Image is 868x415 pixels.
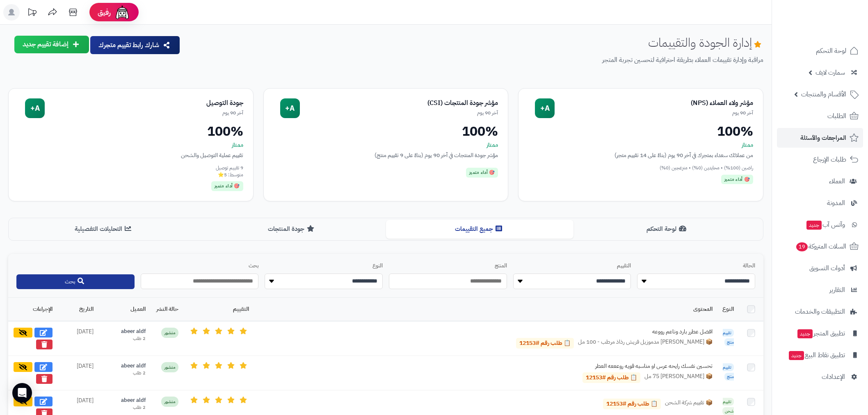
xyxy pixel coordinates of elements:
a: طلبات الإرجاع [777,150,863,169]
div: 2 طلب [103,335,146,342]
span: تطبيق نقاط البيع [788,349,845,361]
h1: إدارة الجودة والتقييمات [648,36,763,49]
span: الإعدادات [822,371,845,383]
td: [DATE] [57,356,98,390]
a: تطبيق المتجرجديد [777,324,863,343]
div: ممتاز [274,141,498,149]
label: التقييم [513,262,631,270]
a: التطبيقات والخدمات [777,302,863,322]
span: طلبات الإرجاع [813,154,846,165]
span: رفيق [98,7,111,17]
span: 📦 [PERSON_NAME] 75 مل [644,372,713,383]
label: النوع [265,262,383,270]
div: 100% [528,125,753,138]
label: بحث [141,262,259,270]
div: 100% [274,125,498,138]
a: 📋 طلب رقم #12153 [582,372,640,383]
button: جودة المنتجات [198,220,386,238]
div: تحسين نفسك رايحه عرس او مناسبه قويه روعععه العطر [589,362,713,370]
span: تطبيق المتجر [797,328,845,339]
div: مؤشر جودة المنتجات (CSI) [300,98,498,108]
a: الطلبات [777,106,863,126]
button: جميع التقييمات [386,220,574,238]
span: جديد [797,329,813,338]
div: آخر 90 يوم [45,109,243,116]
th: التقييم [183,298,254,321]
a: المراجعات والأسئلة [777,128,863,148]
th: المحتوى [254,298,717,321]
span: وآتس آب [806,219,845,230]
span: تقييم شحن [722,398,734,415]
span: المراجعات والأسئلة [800,132,846,144]
div: 🎯 أداء متميز [211,181,243,191]
span: منشور [161,397,178,407]
a: تطبيق نقاط البيعجديد [777,345,863,365]
div: abeer aldf [103,362,146,370]
a: وآتس آبجديد [777,215,863,235]
span: المدونة [827,197,845,209]
span: 📦 [PERSON_NAME] مدموزيل فريش رذاذ مرطب - 100 مل [578,338,713,349]
div: 2 طلب [103,370,146,376]
label: المنتج [389,262,507,270]
button: إضافة تقييم جديد [14,36,89,53]
div: Open Intercom Messenger [12,383,32,403]
a: 📋 طلب رقم #12153 [516,338,574,349]
div: آخر 90 يوم [555,109,753,116]
a: أدوات التسويق [777,258,863,278]
div: abeer aldf [103,328,146,335]
div: A+ [280,98,300,118]
a: لوحة التحكم [777,41,863,61]
div: 9 تقييم توصيل متوسط: 5⭐ [18,164,243,178]
span: العملاء [829,176,845,187]
span: سمارت لايف [815,67,845,78]
div: ممتاز [528,141,753,149]
a: السلات المتروكة19 [777,237,863,256]
span: جديد [789,351,804,360]
p: مراقبة وإدارة تقييمات العملاء بطريقة احترافية لتحسين تجربة المتجر [187,55,763,65]
th: التاريخ [57,298,98,321]
div: A+ [25,98,45,118]
td: [DATE] [57,321,98,356]
div: من عملائك سعداء بمتجرك في آخر 90 يوم (بناءً على 14 تقييم متجر) [528,151,753,160]
div: آخر 90 يوم [300,109,498,116]
span: التطبيقات والخدمات [795,306,845,317]
a: المدونة [777,193,863,213]
span: 📦 تقييم شركة الشحن [665,399,713,409]
span: منشور [161,362,178,372]
div: جودة التوصيل [45,98,243,108]
span: الطلبات [827,110,846,122]
span: التقارير [829,284,845,296]
div: A+ [535,98,555,118]
span: جديد [806,221,822,230]
div: راضين (100%) • محايدين (0%) • منزعجين (0%) [528,164,753,171]
span: منشور [161,328,178,338]
button: لوحة التحكم [573,220,761,238]
div: افضل عطرر بارد وناعم رووعه [589,328,713,336]
a: العملاء [777,171,863,191]
span: السلات المتروكة [795,241,846,252]
span: 19 [796,242,808,251]
button: بحث [16,274,135,289]
th: الإجراءات [8,298,57,321]
div: مؤشر ولاء العملاء (NPS) [555,98,753,108]
img: ai-face.png [114,4,130,21]
span: تقييم منتج [723,329,734,346]
div: تقييم عملية التوصيل والشحن [18,151,243,160]
a: تحديثات المنصة [22,4,42,23]
label: الحالة [637,262,755,270]
span: لوحة التحكم [816,45,846,57]
button: التحليلات التفصيلية [10,220,198,238]
div: abeer aldf [103,397,146,404]
th: حالة النشر [151,298,183,321]
div: 🎯 أداء متميز [721,175,753,185]
a: الإعدادات [777,367,863,387]
span: الأقسام والمنتجات [801,89,846,100]
th: النوع [717,298,739,321]
span: أدوات التسويق [809,262,845,274]
div: 100% [18,125,243,138]
div: ممتاز [18,141,243,149]
a: التقارير [777,280,863,300]
a: 📋 طلب رقم #12153 [603,399,661,409]
th: العميل [98,298,151,321]
button: شارك رابط تقييم متجرك [90,36,180,54]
